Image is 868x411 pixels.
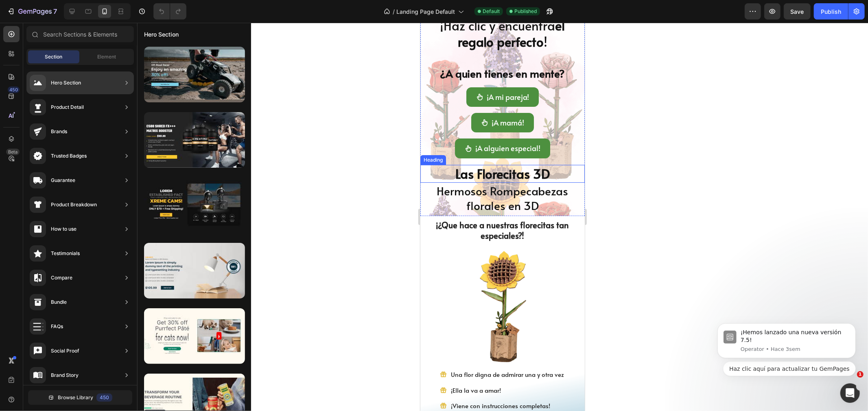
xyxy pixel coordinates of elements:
button: Publish [814,3,848,19]
span: Save [791,8,804,15]
span: Element [97,53,116,61]
div: FAQs [51,322,63,331]
span: Published [514,8,537,15]
span: / [393,7,395,16]
div: Brand Story [51,371,79,379]
div: Social Proof [51,347,79,355]
span: 1 [857,371,864,378]
p: ¡Viene con instrucciones completas! [31,379,144,388]
p: ¡A alguien especial! [55,119,120,132]
img: gempages_514666634330244108-656320af-fbbd-40d8-b2fa-bb82e2634dbb.png [22,225,143,346]
div: How to use [51,225,77,233]
div: Bundle [51,298,67,306]
a: ¡A alguien especial! [35,116,130,135]
div: Product Detail [51,103,84,111]
a: ¡A mamá! [51,90,114,110]
div: 450 [96,394,112,402]
a: ¡A mi pareja! [46,65,118,84]
button: Browse Library450 [28,390,132,405]
p: 7 [53,6,57,16]
div: Trusted Badges [51,152,87,160]
div: Guarantee [51,176,75,184]
span: Browse Library [58,394,93,401]
div: Hero Section [51,79,81,87]
button: Save [784,3,811,19]
button: 7 [3,3,61,19]
div: Brands [51,128,67,136]
div: Publish [821,7,841,16]
p: ¡A mamá! [71,93,104,106]
div: Testimonials [51,249,80,257]
p: ¡A mi pareja! [66,68,109,81]
div: 450 [8,87,20,93]
div: Product Breakdown [51,201,97,209]
input: Search Sections & Elements [26,26,134,42]
iframe: Design area [420,23,585,411]
div: Compare [51,274,72,282]
span: Default [483,8,500,15]
div: Beta [6,149,20,155]
iframe: Intercom notifications mensaje [705,304,868,389]
span: Landing Page Default [396,7,455,16]
span: Section [45,53,63,61]
iframe: Intercom live chat [840,383,860,403]
div: Undo/Redo [153,3,186,19]
div: Heading [2,134,24,141]
p: ¡Ella la va a amar! [31,363,144,372]
p: Una flor digna de admirar una y otra vez [31,347,144,357]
